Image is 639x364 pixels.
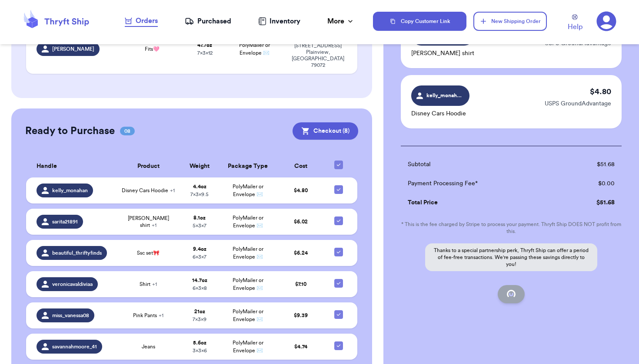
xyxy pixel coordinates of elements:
span: PolyMailer or Envelope ✉️ [233,246,263,259]
th: Weight [180,155,219,177]
span: 08 [120,127,135,135]
span: Ssc set🎀 [137,249,160,256]
strong: 21 oz [194,309,205,314]
div: [STREET_ADDRESS] Plainview , [GEOGRAPHIC_DATA] 79072 [290,43,346,69]
div: More [327,16,355,26]
span: savannahmoore_41 [52,343,97,350]
p: $ 4.80 [590,85,611,98]
span: 7 x 3 x 9 [193,317,206,322]
span: kelly_monahan [52,187,88,194]
span: [PERSON_NAME] shirt [121,215,175,229]
span: 6 x 3 x 8 [193,285,207,291]
span: PolyMailer or Envelope ✉️ [233,340,263,353]
span: PolyMailer or Envelope ✉️ [233,278,263,291]
td: $ 51.68 [560,155,622,174]
strong: 14.7 oz [192,278,207,283]
span: $ 4.80 [294,188,308,193]
p: Thanks to a special partnership perk, Thryft Ship can offer a period of fee-free transactions. We... [425,243,597,271]
span: + 1 [152,223,156,228]
span: PolyMailer or Envelope ✉️ [233,309,263,322]
p: Disney Cars Hoodie [411,109,469,118]
span: sarita21891 [52,218,78,225]
td: $ 51.68 [560,193,622,212]
span: $ 9.39 [294,313,308,318]
span: PolyMailer or Envelope ✉️ [233,215,263,228]
strong: 9.4 oz [193,246,206,252]
strong: 5.6 oz [193,340,206,345]
strong: 47.7 oz [197,43,212,48]
span: Jeans [142,343,155,350]
p: * This is the fee charged by Stripe to process your payment. Thryft Ship DOES NOT profit from this. [401,221,622,235]
span: beautiful_thriftyfinds [52,249,102,256]
th: Cost [277,155,325,177]
span: 6 x 3 x 7 [193,254,206,259]
p: [PERSON_NAME] shirt [411,49,474,58]
button: New Shipping Order [473,12,546,31]
span: + 1 [170,188,175,193]
div: Orders [125,16,158,26]
a: Help [568,14,582,32]
span: $ 4.74 [294,344,307,349]
span: miss_vanessa08 [52,312,89,319]
span: + 1 [152,282,157,287]
span: 7 x 3 x 12 [197,50,213,56]
span: $ 6.02 [294,219,308,224]
button: Copy Customer Link [373,12,467,31]
h2: Ready to Purchase [25,124,115,138]
span: 5 x 3 x 7 [193,223,206,228]
span: 7 x 3 x 9.5 [190,192,209,197]
th: Package Type [219,155,277,177]
td: Payment Processing Fee* [401,174,560,193]
span: veronicavaldiviaa [52,281,93,288]
span: Pink Pants [133,312,163,319]
span: Help [568,22,582,32]
a: Orders [125,16,158,27]
td: $ 0.00 [560,174,622,193]
p: USPS GroundAdvantage [545,99,611,108]
strong: 4.4 oz [193,184,206,189]
span: Fits🩷 [145,46,160,52]
th: Product [116,155,180,177]
span: 3 x 3 x 6 [193,348,207,353]
span: kelly_monahan [426,92,463,99]
span: Shirt [140,281,157,288]
strong: 8.1 oz [193,215,206,220]
span: + 1 [159,313,163,318]
span: Handle [37,162,57,171]
span: Disney Cars Hoodie [122,187,175,194]
button: Checkout (8) [293,122,358,140]
span: $ 7.10 [295,282,306,287]
td: Total Price [401,193,560,212]
td: Subtotal [401,155,560,174]
span: $ 6.24 [294,250,308,256]
span: PolyMailer or Envelope ✉️ [233,184,263,197]
a: Purchased [185,16,231,26]
span: [PERSON_NAME] [52,46,94,52]
a: Inventory [258,16,300,26]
